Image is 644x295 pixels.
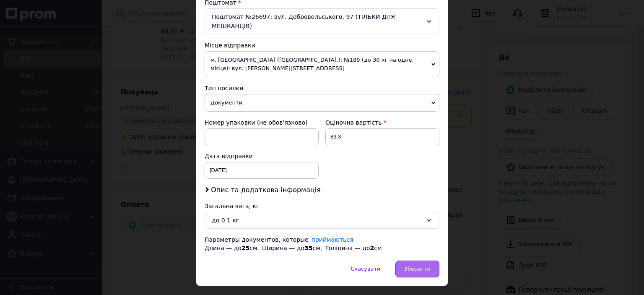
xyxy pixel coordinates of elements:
div: Параметры документов, которые Длина — до см, Ширина — до см, Толщина — до см [205,235,439,252]
span: Документи [205,94,439,112]
div: Номер упаковки (не обов'язково) [205,118,319,127]
span: Зберегти [404,266,431,272]
div: Загальна вага, кг [205,202,439,210]
span: Тип посилки [205,85,243,91]
div: до 0.1 кг [212,216,422,225]
div: Оціночна вартість [325,118,439,127]
span: 35 [304,245,312,251]
span: Скасувати [351,266,380,272]
a: приймаються [312,236,353,243]
span: Опис та додаткова інформація [211,186,321,194]
span: м. [GEOGRAPHIC_DATA] ([GEOGRAPHIC_DATA].): №189 (до 30 кг на одне місце): вул. [PERSON_NAME][STRE... [205,51,439,77]
div: Поштомат №26697: вул. Добровольського, 97 (ТІЛЬКИ ДЛЯ МЕШКАНЦІВ) [205,8,439,34]
span: Місце відправки [205,42,255,49]
span: 2 [370,245,374,251]
div: Дата відправки [205,152,319,160]
span: 25 [241,245,249,251]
